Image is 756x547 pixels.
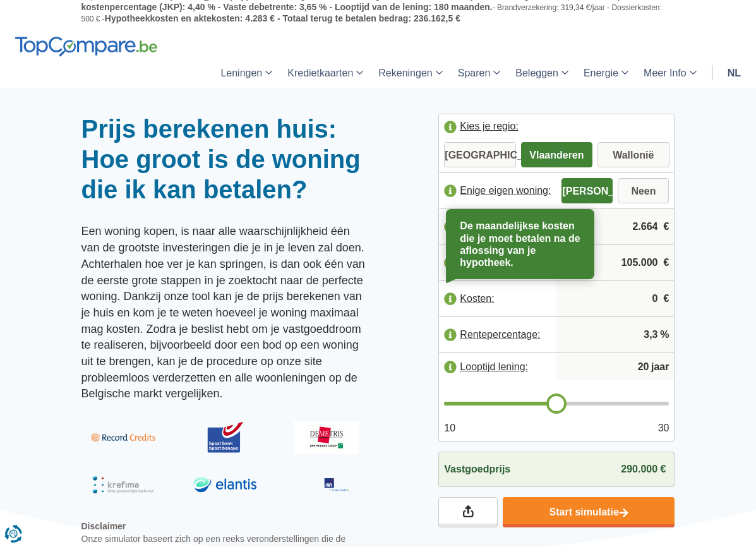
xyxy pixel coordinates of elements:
[561,178,613,203] label: [PERSON_NAME]
[193,421,257,454] img: BPost Bank
[439,285,556,313] label: Kosten:
[651,360,669,375] span: jaar
[561,246,669,280] input: |
[81,114,369,205] h1: Prijs berekenen huis: Hoe groot is de woning die ik kan betalen?
[450,57,508,88] a: Sparen
[444,142,515,167] label: [GEOGRAPHIC_DATA]
[439,321,556,349] label: Rentepercentage:
[294,421,359,454] img: Demetris
[439,177,556,205] label: Enige eigen woning:
[439,353,556,381] label: Looptijd lening:
[371,57,450,88] a: Rekeningen
[621,464,666,474] span: 290.000 €
[81,224,369,402] p: Een woning kopen, is naar alle waarschijnlijkheid één van de grootste investeringen die je in je ...
[280,57,371,88] a: Kredietkaarten
[451,214,589,274] div: De maandelijkse kosten die je moet betalen na de aflossing van je hypotheek.
[561,210,669,244] input: |
[444,421,455,436] span: 10
[15,37,157,57] img: TopCompare
[561,318,669,352] input: |
[660,328,669,342] span: %
[438,497,498,527] a: Deel je resultaten
[664,256,669,270] span: €
[664,220,669,234] span: €
[618,178,669,203] label: Neen
[193,469,257,501] img: Elantis
[105,13,460,23] span: Hypotheekkosten en aktekosten: 4.283 € - Totaal terug te betalen bedrag: 236.162,5 €
[636,57,704,88] a: Meer Info
[439,249,556,277] label: Persoonlijke bijdrage:
[664,292,669,306] span: €
[91,421,155,454] img: Record Credits
[597,142,669,167] label: Wallonië
[720,57,748,88] a: nl
[310,469,359,501] img: Axa
[439,213,556,241] label: Inkomen:
[81,520,369,532] span: Disclaimer
[503,497,675,527] a: Start simulatie
[508,57,576,88] a: Beleggen
[561,282,669,316] input: |
[444,462,510,477] span: Vastgoedprijs
[439,114,674,142] label: Kies je regio:
[521,142,592,167] label: Vlaanderen
[91,469,155,501] img: Krefima
[213,57,280,88] a: Leningen
[576,57,636,88] a: Energie
[619,508,628,519] img: Start simulatie
[658,421,669,436] span: 30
